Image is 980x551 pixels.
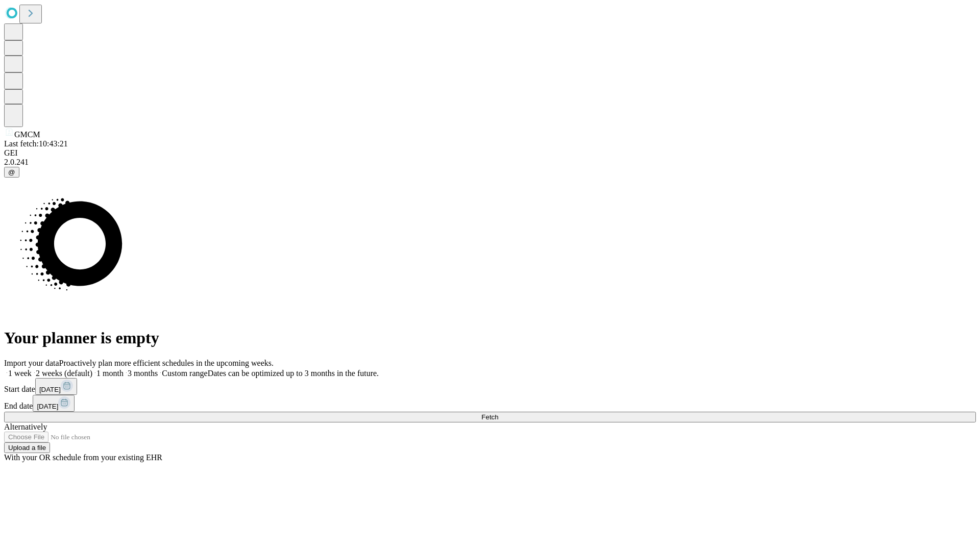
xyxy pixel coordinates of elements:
[4,422,47,431] span: Alternatively
[4,412,976,422] button: Fetch
[8,369,32,378] span: 1 week
[4,167,19,178] button: @
[481,413,498,421] span: Fetch
[36,369,92,378] span: 2 weeks (default)
[4,139,68,148] span: Last fetch: 10:43:21
[4,158,976,167] div: 2.0.241
[59,359,274,367] span: Proactively plan more efficient schedules in the upcoming weeks.
[96,369,124,378] span: 1 month
[4,453,162,462] span: With your OR schedule from your existing EHR
[14,130,40,139] span: GMCM
[4,359,59,367] span: Import your data
[4,148,976,158] div: GEI
[208,369,379,378] span: Dates can be optimized up to 3 months in the future.
[33,395,75,412] button: [DATE]
[162,369,207,378] span: Custom range
[8,168,15,176] span: @
[4,395,976,412] div: End date
[128,369,158,378] span: 3 months
[37,403,58,410] span: [DATE]
[35,378,77,395] button: [DATE]
[4,442,50,453] button: Upload a file
[39,386,61,393] span: [DATE]
[4,378,976,395] div: Start date
[4,329,976,347] h1: Your planner is empty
